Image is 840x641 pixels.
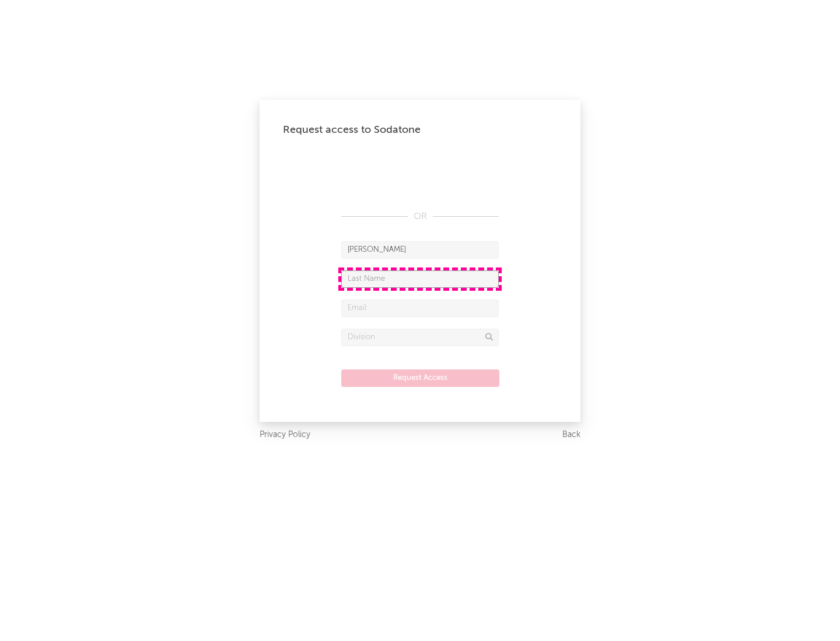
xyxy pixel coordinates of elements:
input: Last Name [341,270,499,288]
a: Back [562,428,580,442]
a: Privacy Policy [260,428,310,442]
input: Email [341,300,499,317]
input: First Name [341,241,499,259]
button: Request Access [341,369,499,387]
div: Request access to Sodatone [283,123,557,137]
div: OR [341,210,499,224]
input: Division [341,329,499,346]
